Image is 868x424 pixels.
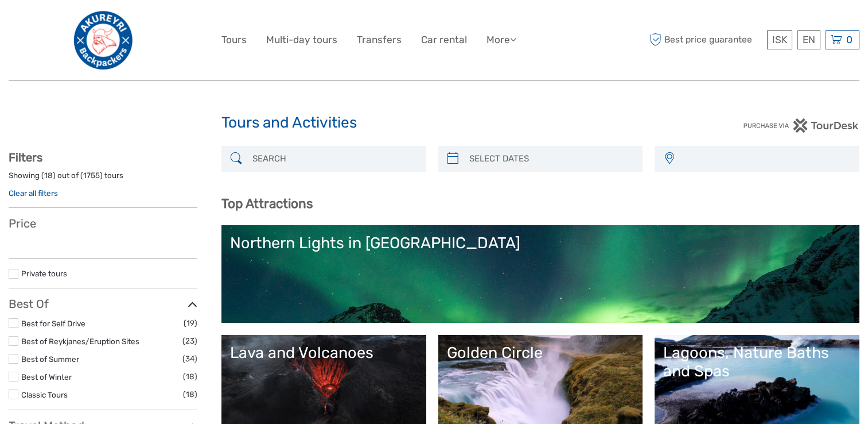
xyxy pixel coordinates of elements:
a: Tours [221,32,247,48]
a: Car rental [421,32,467,48]
label: 18 [44,170,53,181]
h3: Best Of [9,297,197,311]
input: SEARCH [248,149,421,169]
h1: Tours and Activities [221,114,647,132]
a: Northern Lights in [GEOGRAPHIC_DATA] [230,234,851,314]
div: Northern Lights in [GEOGRAPHIC_DATA] [230,234,851,252]
span: Best price guarantee [647,30,764,49]
span: ISK [772,34,787,45]
input: SELECT DATES [465,149,637,169]
a: Transfers [357,32,402,48]
a: Clear all filters [9,188,58,198]
a: Golden Circle [447,344,635,424]
a: Private tours [21,269,67,278]
img: PurchaseViaTourDesk.png [743,118,859,133]
a: Lagoons, Nature Baths and Spas [663,344,851,424]
img: Akureyri Backpackers TourDesk [71,9,135,71]
span: 0 [844,34,854,45]
div: Lagoons, Nature Baths and Spas [663,344,851,381]
a: Classic Tours [21,390,68,399]
div: Golden Circle [447,344,635,362]
a: Best of Summer [21,354,79,364]
span: (23) [182,334,197,348]
div: Lava and Volcanoes [230,344,418,362]
h3: Price [9,217,197,230]
a: Best for Self Drive [21,319,85,328]
div: EN [797,30,820,49]
b: Top Attractions [221,196,313,211]
a: Best of Reykjanes/Eruption Sites [21,337,139,346]
div: Showing ( ) out of ( ) tours [9,170,197,188]
span: (18) [183,388,197,401]
a: Lava and Volcanoes [230,344,418,424]
span: (19) [184,317,197,330]
label: 1755 [83,170,100,181]
span: (18) [183,370,197,383]
strong: Filters [9,151,42,164]
a: Best of Winter [21,372,72,381]
a: Multi-day tours [266,32,337,48]
span: (34) [182,352,197,365]
a: More [486,32,516,48]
